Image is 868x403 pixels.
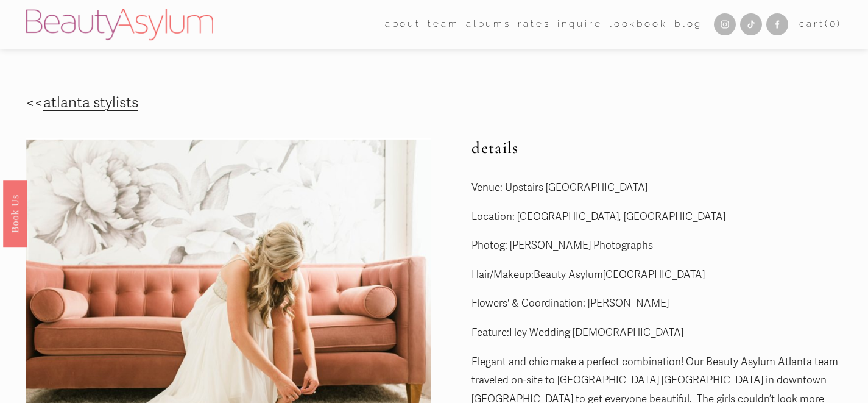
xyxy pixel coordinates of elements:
p: << [26,90,534,116]
a: Beauty Asylum [534,268,603,281]
p: Venue: Upstairs [GEOGRAPHIC_DATA] [471,179,842,198]
a: atlanta stylists [43,94,138,112]
p: Feature: [471,324,842,343]
a: Blog [674,15,702,34]
a: Rates [518,15,550,34]
a: Book Us [3,180,27,246]
span: about [385,16,421,33]
a: albums [466,15,511,34]
a: Hey Wedding [DEMOGRAPHIC_DATA] [509,326,683,339]
a: Lookbook [609,15,668,34]
img: Beauty Asylum | Bridal Hair &amp; Makeup Charlotte &amp; Atlanta [26,9,213,40]
a: folder dropdown [428,15,459,34]
span: 0 [830,18,838,29]
a: Instagram [714,13,736,35]
a: 0 items in cart [799,16,842,33]
p: Hair/Makeup: [GEOGRAPHIC_DATA] [471,266,842,285]
a: Inquire [557,15,602,34]
h2: details [471,138,842,158]
a: folder dropdown [385,15,421,34]
a: TikTok [740,13,762,35]
p: Flowers' & Coordination: [PERSON_NAME] [471,294,842,313]
span: ( ) [825,18,842,29]
p: Location: [GEOGRAPHIC_DATA], [GEOGRAPHIC_DATA] [471,208,842,227]
a: Facebook [766,13,788,35]
span: team [428,16,459,33]
p: Photog: [PERSON_NAME] Photographs [471,237,842,255]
